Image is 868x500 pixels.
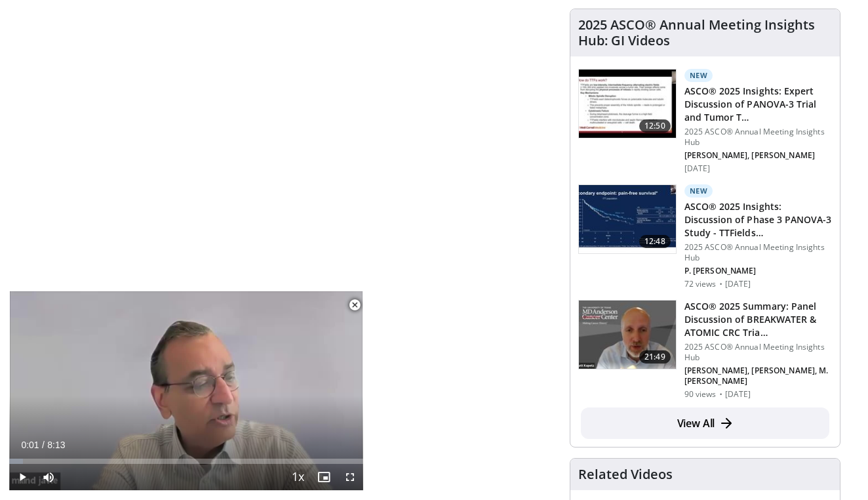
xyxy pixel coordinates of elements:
a: 21:49 ASCO® 2025 Summary: Panel Discussion of BREAKWATER & ATOMIC CRC Tria… 2025 ASCO® Annual Mee... [578,300,832,400]
button: Mute [35,464,62,490]
p: New [684,184,713,198]
img: 2cfbf605-fadd-4770-bd07-90a968725ae8.150x105_q85_crop-smart_upscale.jpg [579,185,676,253]
button: Close [342,291,368,319]
button: Play [9,464,35,490]
p: [PERSON_NAME], [PERSON_NAME], M. [PERSON_NAME] [684,365,832,386]
video-js: Video Player [9,291,363,491]
p: 2025 ASCO® Annual Meeting Insights Hub [684,127,832,148]
p: [DATE] [725,389,751,400]
p: P. [PERSON_NAME] [684,266,832,276]
span: 12:48 [639,235,671,248]
img: b0c48bda-fcc7-4653-b2d9-2ecb5d6e6955.150x105_q85_crop-smart_upscale.jpg [579,70,676,138]
p: [DATE] [725,279,751,289]
p: 2025 ASCO® Annual Meeting Insights Hub [684,242,832,263]
span: 0:01 [21,440,39,450]
a: 12:48 New ASCO® 2025 Insights: Discussion of Phase 3 PANOVA-3 Study - TTFields… 2025 ASCO® Annual... [578,184,832,289]
p: New [684,69,713,82]
button: Fullscreen [337,464,363,490]
h4: 2025 ASCO® Annual Meeting Insights Hub: GI Videos [578,17,832,49]
a: 12:50 New ASCO® 2025 Insights: Expert Discussion of PANOVA-3 Trial and Tumor T… 2025 ASCO® Annual... [578,69,832,174]
span: 21:49 [639,350,671,364]
img: 5b1c5709-4668-4fdc-89c0-4570bb06615b.150x105_q85_crop-smart_upscale.jpg [579,301,676,369]
button: Enable picture-in-picture mode [311,464,337,490]
p: 72 views [684,279,717,289]
div: Progress Bar [9,459,363,464]
span: 8:13 [47,440,65,450]
h3: ASCO® 2025 Insights: Discussion of Phase 3 PANOVA-3 Study - TTFields… [684,200,832,240]
p: [DATE] [684,163,711,174]
h4: Related Videos [578,467,673,482]
p: 90 views [684,389,717,400]
div: · [719,279,722,289]
a: View All [581,407,829,439]
p: 2025 ASCO® Annual Meeting Insights Hub [684,342,832,363]
div: · [719,389,722,400]
h3: ASCO® 2025 Insights: Expert Discussion of PANOVA-3 Trial and Tumor T… [684,85,832,124]
span: / [42,440,45,450]
span: 12:50 [639,119,671,133]
h3: ASCO® 2025 Summary: Panel Discussion of BREAKWATER & ATOMIC CRC Tria… [684,300,832,339]
button: Playback Rate [285,464,311,490]
p: [PERSON_NAME], [PERSON_NAME] [684,150,832,161]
